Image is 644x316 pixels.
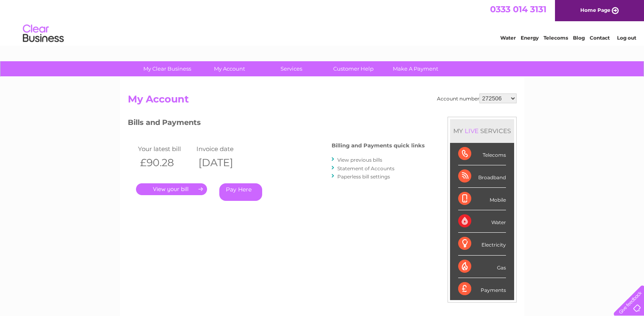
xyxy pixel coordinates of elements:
[450,119,514,142] div: MY SERVICES
[337,174,390,180] a: Paperless bill settings
[129,4,515,40] div: Clear Business is a trading name of Verastar Limited (registered in [GEOGRAPHIC_DATA] No. 3667643...
[437,93,517,103] div: Account number
[458,143,506,165] div: Telecoms
[258,61,325,76] a: Services
[320,61,387,76] a: Customer Help
[128,117,425,131] h3: Bills and Payments
[544,35,568,41] a: Telecoms
[573,35,585,41] a: Blog
[463,127,480,135] div: LIVE
[458,278,506,300] div: Payments
[458,233,506,255] div: Electricity
[219,183,262,201] a: Pay Here
[617,35,636,41] a: Log out
[128,93,517,109] h2: My Account
[500,35,516,41] a: Water
[490,4,546,14] a: 0333 014 3131
[458,256,506,278] div: Gas
[590,35,610,41] a: Contact
[194,143,253,154] td: Invoice date
[196,61,263,76] a: My Account
[521,35,539,41] a: Energy
[194,154,253,171] th: [DATE]
[382,61,449,76] a: Make A Payment
[458,165,506,188] div: Broadband
[136,183,207,195] a: .
[136,154,195,171] th: £90.28
[134,61,201,76] a: My Clear Business
[136,143,195,154] td: Your latest bill
[337,165,394,171] a: Statement of Accounts
[458,188,506,210] div: Mobile
[458,210,506,233] div: Water
[332,142,425,149] h4: Billing and Payments quick links
[337,157,382,163] a: View previous bills
[22,21,64,46] img: logo.png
